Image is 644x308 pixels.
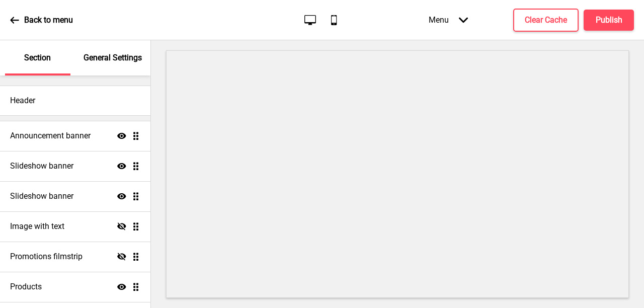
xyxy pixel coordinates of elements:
[10,130,91,141] h4: Announcement banner
[596,15,622,26] h4: Publish
[584,10,634,31] button: Publish
[525,15,567,26] h4: Clear Cache
[10,7,73,34] a: Back to menu
[10,281,42,292] h4: Products
[24,15,73,26] p: Back to menu
[84,52,142,63] p: General Settings
[419,5,478,35] div: Menu
[10,161,73,172] h4: Slideshow banner
[10,221,64,232] h4: Image with text
[10,191,73,202] h4: Slideshow banner
[513,9,579,32] button: Clear Cache
[24,52,51,63] p: Section
[10,95,35,106] h4: Header
[10,251,83,262] h4: Promotions filmstrip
